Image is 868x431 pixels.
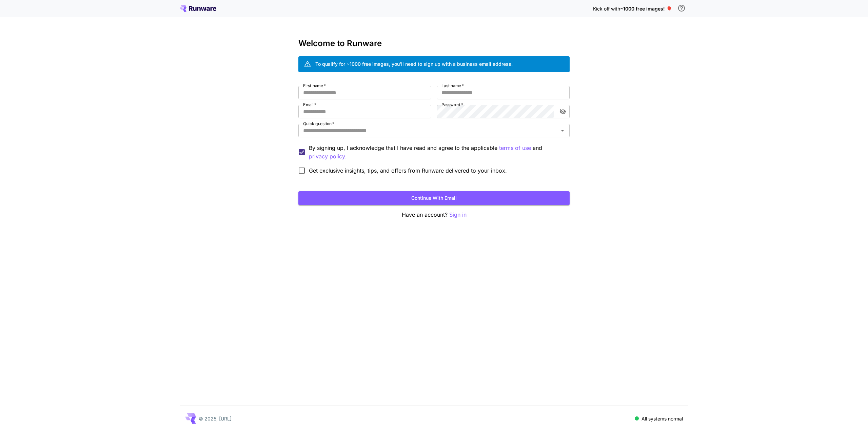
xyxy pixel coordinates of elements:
div: To qualify for ~1000 free images, you’ll need to sign up with a business email address. [315,60,513,67]
p: Have an account? [298,211,570,219]
button: Continue with email [298,191,570,205]
button: toggle password visibility [557,105,569,118]
p: By signing up, I acknowledge that I have read and agree to the applicable and [309,144,564,161]
p: privacy policy. [309,152,347,161]
span: Kick off with [593,6,620,12]
label: First name [303,83,326,89]
button: By signing up, I acknowledge that I have read and agree to the applicable and privacy policy. [499,144,531,152]
span: ~1000 free images! 🎈 [620,6,672,12]
button: In order to qualify for free credit, you need to sign up with a business email address and click ... [675,1,688,15]
span: Get exclusive insights, tips, and offers from Runware delivered to your inbox. [309,166,507,175]
button: Sign in [449,211,467,219]
button: By signing up, I acknowledge that I have read and agree to the applicable terms of use and [309,152,347,161]
label: Quick question [303,121,334,126]
p: terms of use [499,144,531,152]
h3: Welcome to Runware [298,39,570,48]
button: Open [558,126,567,135]
p: © 2025, [URL] [199,415,232,422]
label: Email [303,102,316,107]
p: All systems normal [642,415,683,422]
label: Password [441,102,463,107]
label: Last name [441,83,464,89]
